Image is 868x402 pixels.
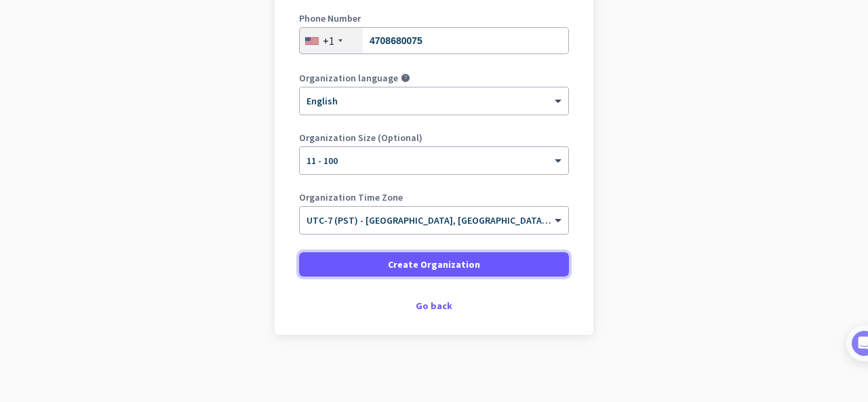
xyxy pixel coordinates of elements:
label: Organization Size (Optional) [299,133,569,142]
label: Phone Number [299,14,569,23]
div: Go back [299,301,569,310]
label: Organization language [299,73,398,83]
div: +1 [323,34,334,47]
i: help [401,73,410,83]
button: Create Organization [299,252,569,277]
label: Organization Time Zone [299,193,569,202]
input: 201-555-0123 [299,27,569,54]
span: Create Organization [388,258,480,271]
